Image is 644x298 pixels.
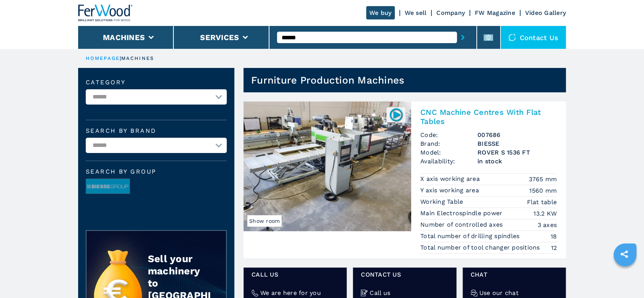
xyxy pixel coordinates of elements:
[471,270,558,279] span: Chat
[525,9,566,16] a: Video Gallery
[529,186,557,195] em: 1560 mm
[103,33,145,42] button: Machines
[420,243,542,252] p: Total number of tool changer positions
[420,157,477,166] span: Availability:
[529,175,557,184] em: 3765 mm
[247,215,282,227] span: Show room
[420,139,477,148] span: Brand:
[200,33,239,42] button: Services
[538,221,557,229] em: 3 axes
[420,130,477,139] span: Code:
[121,55,154,62] p: machines
[551,232,557,241] em: 18
[86,179,130,194] img: image
[457,29,469,46] button: submit-button
[405,9,427,16] a: We sell
[86,169,227,175] span: Search by group
[477,157,557,166] span: in stock
[615,245,634,264] a: sharethis
[370,288,390,297] h4: Call us
[366,6,395,19] a: We buy
[120,55,121,61] span: |
[244,101,566,258] a: CNC Machine Centres With Flat Tables BIESSE ROVER S 1536 FTShow room007686CNC Machine Centres Wit...
[420,108,557,126] h2: CNC Machine Centres With Flat Tables
[361,270,448,279] span: CONTACT US
[252,290,258,296] img: We are here for you
[477,139,557,148] h3: BIESSE
[86,55,120,61] a: HOMEPAGE
[479,288,519,297] h4: Use our chat
[501,26,566,49] div: Contact us
[508,34,516,41] img: Contact us
[475,9,515,16] a: FW Magazine
[551,243,557,252] em: 12
[420,175,482,183] p: X axis working area
[527,198,557,206] em: Flat table
[612,264,638,292] iframe: Chat
[420,209,505,217] p: Main Electrospindle power
[86,128,227,134] label: Search by brand
[471,290,477,296] img: Use our chat
[361,290,368,296] img: Call us
[436,9,465,16] a: Company
[420,198,465,206] p: Working Table
[477,148,557,157] h3: ROVER S 1536 FT
[477,130,557,139] h3: 007686
[251,74,404,86] h1: Furniture Production Machines
[86,79,227,85] label: Category
[252,270,339,279] span: Call us
[420,186,481,195] p: Y axis working area
[420,148,477,157] span: Model:
[420,232,522,240] p: Total number of drilling spindles
[244,101,411,231] img: CNC Machine Centres With Flat Tables BIESSE ROVER S 1536 FT
[533,209,557,218] em: 13.2 KW
[389,107,404,122] img: 007686
[260,288,321,297] h4: We are here for you
[78,5,133,21] img: Ferwood
[420,221,505,229] p: Number of controlled axes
